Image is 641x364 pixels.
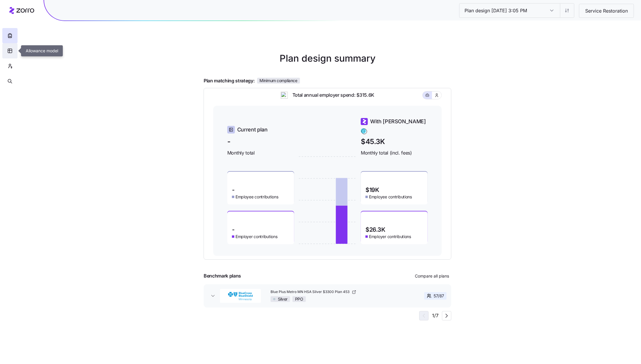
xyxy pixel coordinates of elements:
[369,234,411,240] span: Employer contributions
[204,77,255,84] span: Plan matching strategy:
[204,284,451,308] button: BlueCross BlueShield of MinnesotaBlue Plus Metro MN HSA Silver $3300 Plan 453SilverPPO57/87
[370,117,426,126] span: With [PERSON_NAME]
[271,290,351,294] span: Blue Plus Metro MN HSA Silver $3300 Plan 453
[288,91,374,99] span: Total annual employer spend: $315.6K
[365,227,385,233] span: $26.3K
[204,51,451,65] h1: Plan design summary
[227,136,294,147] span: -
[415,273,449,279] span: Compare all plans
[361,149,428,157] span: Monthly total (incl. fees)
[232,227,235,233] span: -
[271,290,397,294] a: Blue Plus Metro MN HSA Silver $3300 Plan 453
[235,234,278,240] span: Employer contributions
[235,194,278,200] span: Employee contributions
[281,92,288,99] img: ai-icon.png
[220,289,261,303] img: BlueCross BlueShield of Minnesota
[204,272,241,280] span: Benchmark plans
[237,126,268,134] span: Current plan
[232,187,235,193] span: -
[413,271,451,281] button: Compare all plans
[560,4,574,18] button: Settings
[581,7,633,15] span: Service Restoration
[227,149,294,157] span: Monthly total
[365,187,379,193] span: $19K
[278,297,287,302] span: Silver
[434,293,444,299] span: 57 / 87
[419,311,451,320] div: 1 / 7
[295,297,303,302] span: PPO
[260,78,297,83] span: Minimum compliance
[361,136,428,147] span: $45.3K
[369,194,412,200] span: Employee contributions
